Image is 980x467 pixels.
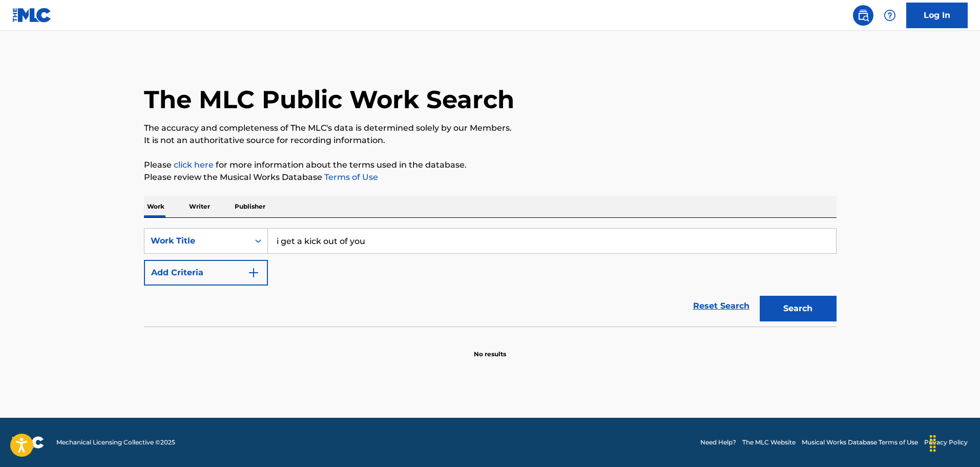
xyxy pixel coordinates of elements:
img: 9d2ae6d4665cec9f34b9.svg [247,267,260,279]
iframe: Chat Widget [929,418,980,467]
div: Drag [925,428,941,459]
p: Publisher [232,196,268,217]
img: logo [12,436,44,449]
img: help [884,9,896,22]
p: It is not an authoritative source for recording information. [144,134,837,147]
p: Work [144,196,168,217]
p: No results [474,337,506,359]
a: Musical Works Database Terms of Use [802,438,918,447]
p: The accuracy and completeness of The MLC's data is determined solely by our Members. [144,122,837,134]
a: Privacy Policy [924,438,968,447]
h1: The MLC Public Work Search [144,84,514,115]
p: Writer [186,196,213,217]
a: The MLC Website [742,438,796,447]
p: Please for more information about the terms used in the database. [144,159,837,171]
a: Log In [906,3,968,28]
span: Mechanical Licensing Collective © 2025 [56,438,175,447]
a: Reset Search [688,295,755,317]
button: Search [760,296,837,321]
button: Add Criteria [144,260,268,286]
div: Work Title [151,235,243,247]
a: Need Help? [700,438,736,447]
a: Terms of Use [322,172,378,182]
a: click here [174,160,214,170]
form: Search Form [144,228,837,327]
img: search [857,9,869,22]
div: Help [880,5,900,26]
img: MLC Logo [12,8,52,23]
a: Public Search [853,5,873,26]
p: Please review the Musical Works Database [144,171,837,184]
